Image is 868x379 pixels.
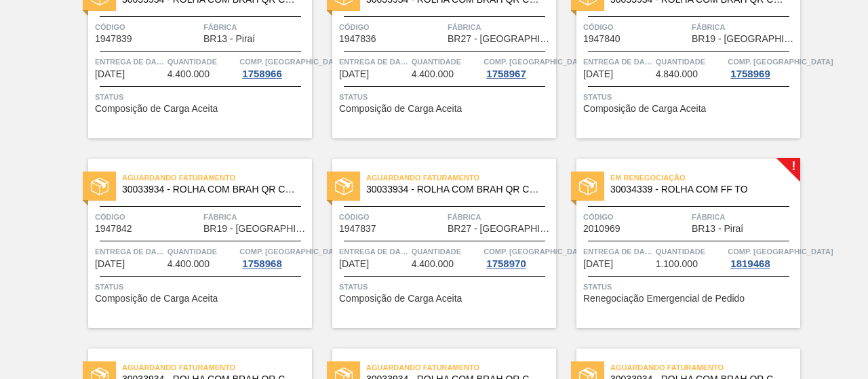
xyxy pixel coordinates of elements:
span: 1947839 [95,34,132,44]
span: 15/09/2025 [95,259,125,269]
span: Status [583,90,797,104]
font: 1.100.000 [656,258,698,269]
span: Composição de Carga Aceita [95,294,218,304]
font: Comp. [GEOGRAPHIC_DATA] [728,58,833,66]
font: Composição de Carga Aceita [339,293,462,304]
span: 1947837 [339,224,376,234]
span: Aguardando Faturamento [122,171,312,184]
span: 4.840.000 [656,69,698,79]
span: 08/09/2025 [95,69,125,79]
font: [DATE] [339,258,369,269]
span: 1947842 [95,224,132,234]
font: 1819468 [730,258,770,269]
span: Aguardando Faturamento [366,361,556,374]
span: Status [95,280,309,294]
font: Aguardando Faturamento [610,363,724,372]
font: Aguardando Faturamento [366,174,479,182]
font: Status [583,93,612,101]
font: [DATE] [583,68,613,79]
span: 15/09/2025 [339,259,369,269]
span: BR19 - Nova Rio [692,34,797,44]
font: Entrega de dados [95,247,173,256]
font: Quantidade [656,58,705,66]
font: 30033934 - ROLHA COM BRAH QR CODE 021CX105 [366,184,597,195]
span: Quantidade [167,55,237,68]
span: Quantidade [412,245,481,258]
span: Entrega de dados [583,245,652,258]
font: BR19 - [GEOGRAPHIC_DATA] [692,33,823,44]
font: Quantidade [167,247,217,256]
font: 4.400.000 [167,68,210,79]
a: Comp. [GEOGRAPHIC_DATA]1758967 [484,55,553,79]
font: 1947837 [339,223,376,234]
span: Fábrica [692,210,797,224]
font: 4.840.000 [656,68,698,79]
font: Comp. [GEOGRAPHIC_DATA] [484,58,589,66]
span: Comp. Carga [484,55,589,68]
span: Status [95,90,309,104]
font: 1758966 [242,68,281,79]
font: 1947836 [339,33,376,44]
font: Aguardando Faturamento [366,363,479,372]
font: Fábrica [448,213,481,221]
font: [DATE] [583,258,613,269]
font: 1758967 [486,68,526,79]
font: Status [583,283,612,291]
font: Código [583,213,614,221]
font: Entrega de dados [583,58,661,66]
img: status [579,178,597,195]
span: Código [339,20,444,34]
span: 4.400.000 [412,259,454,269]
span: Em renegociação [610,171,800,184]
span: Quantidade [412,55,481,68]
span: Código [583,210,688,224]
font: Aguardando Faturamento [122,363,235,372]
span: 2010969 [583,224,620,234]
span: Aguardando Faturamento [366,171,556,184]
a: Comp. [GEOGRAPHIC_DATA]1758968 [239,245,309,269]
font: 1947840 [583,33,620,44]
font: 4.400.000 [167,258,210,269]
a: statusAguardando Faturamento30033934 - ROLHA COM BRAH QR CODE 021CX105Código1947842FábricaBR19 - ... [68,159,312,328]
a: Comp. [GEOGRAPHIC_DATA]1758966 [239,55,309,79]
font: 30034339 - ROLHA COM FF TO [610,184,748,195]
span: Status [339,90,553,104]
span: Fábrica [448,20,553,34]
span: Código [95,20,200,34]
font: Fábrica [448,23,481,31]
font: 1758968 [242,258,281,269]
span: Entrega de dados [95,55,164,68]
span: Código [339,210,444,224]
font: Status [95,283,123,291]
font: 1947842 [95,223,132,234]
span: Aguardando Faturamento [610,361,800,374]
span: Composição de Carga Aceita [583,104,706,114]
a: Comp. [GEOGRAPHIC_DATA]1819468 [728,245,797,269]
span: Entrega de dados [583,55,652,68]
span: BR13 - Piraí [203,34,255,44]
span: Aguardando Faturamento [122,361,312,374]
a: statusAguardando Faturamento30033934 - ROLHA COM BRAH QR CODE 021CX105Código1947837FábricaBR27 - ... [312,159,556,328]
span: Fábrica [203,210,309,224]
font: Entrega de dados [95,58,173,66]
font: Fábrica [692,23,726,31]
font: 30033934 - ROLHA COM BRAH QR CODE 021CX105 [122,184,353,195]
span: 08/09/2025 [339,69,369,79]
span: Comp. Carga [728,245,833,258]
span: BR27 - Nova Minas [448,224,553,234]
span: Status [583,280,797,294]
span: Entrega de dados [339,245,408,258]
font: Código [95,23,125,31]
span: Quantidade [656,55,725,68]
font: Comp. [GEOGRAPHIC_DATA] [728,247,833,256]
span: 1.100.000 [656,259,698,269]
font: Quantidade [656,247,705,256]
span: 4.400.000 [412,69,454,79]
span: Código [583,20,688,34]
font: Aguardando Faturamento [122,174,235,182]
font: BR27 - [GEOGRAPHIC_DATA] [448,223,578,234]
font: Composição de Carga Aceita [95,103,218,114]
img: status [335,178,353,195]
a: Comp. [GEOGRAPHIC_DATA]1758970 [484,245,553,269]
